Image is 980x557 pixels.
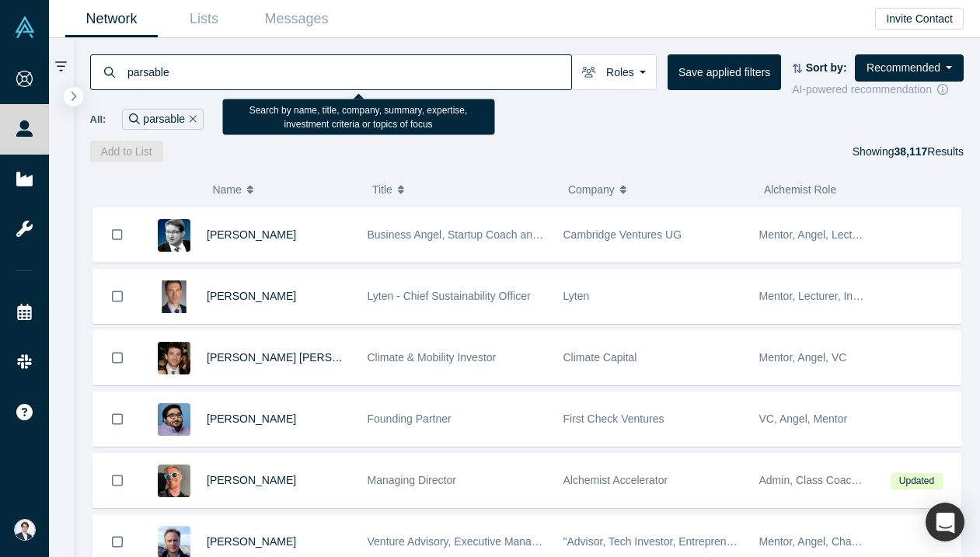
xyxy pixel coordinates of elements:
[372,173,392,206] span: Title
[90,112,106,127] span: All:
[126,54,571,90] input: Search by name, title, company, summary, expertise, investment criteria or topics of focus
[158,280,190,313] img: Keith Norman's Profile Image
[372,173,552,206] button: Title
[93,331,141,385] button: Bookmark
[93,207,141,262] button: Bookmark
[158,403,190,436] img: Ali Jamal's Profile Image
[93,392,141,446] button: Bookmark
[563,351,637,364] span: Climate Capital
[212,173,356,206] button: Name
[875,8,964,30] button: Invite Contact
[250,1,343,37] a: Messages
[894,145,927,158] strong: 38,117
[158,1,250,37] a: Lists
[368,474,456,486] span: Managing Director
[90,141,163,162] button: Add to List
[368,228,631,241] span: Business Angel, Startup Coach and best-selling author
[792,82,964,98] div: AI-powered recommendation
[806,61,847,74] strong: Sort by:
[563,290,590,302] span: Lyten
[14,519,36,541] img: Eisuke Shimizu's Account
[571,54,657,90] button: Roles
[368,535,589,548] span: Venture Advisory, Executive Management, VC
[93,270,141,323] button: Bookmark
[14,16,36,38] img: Alchemist Vault Logo
[759,413,848,425] span: VC, Angel, Mentor
[563,474,668,486] span: Alchemist Accelerator
[368,290,531,302] span: Lyten - Chief Sustainability Officer
[764,183,836,196] span: Alchemist Role
[207,228,296,241] a: [PERSON_NAME]
[368,413,452,425] span: Founding Partner
[853,141,964,162] div: Showing
[759,474,950,486] span: Admin, Class Coach, Mentor, Alchemist
[207,351,389,364] a: [PERSON_NAME] [PERSON_NAME]
[158,219,190,252] img: Martin Giese's Profile Image
[158,342,190,374] img: Schaffer Ochstein's Profile Image
[207,474,296,486] a: [PERSON_NAME]
[894,145,964,158] span: Results
[368,351,497,364] span: Climate & Mobility Investor
[207,413,296,425] a: [PERSON_NAME]
[212,173,241,206] span: Name
[855,54,964,82] button: Recommended
[568,173,748,206] button: Company
[891,473,942,489] span: Updated
[207,535,296,548] a: [PERSON_NAME]
[185,110,197,128] button: Remove Filter
[207,290,296,302] a: [PERSON_NAME]
[122,109,203,130] div: parsable
[759,351,847,364] span: Mentor, Angel, VC
[759,228,957,241] span: Mentor, Angel, Lecturer, Channel Partner
[563,228,682,241] span: Cambridge Ventures UG
[563,535,746,548] span: "Advisor, Tech Investor, Entrepreneur"
[65,1,158,37] a: Network
[668,54,781,90] button: Save applied filters
[563,413,664,425] span: First Check Ventures
[568,173,615,206] span: Company
[158,465,190,497] img: Laurent Rains's Profile Image
[93,454,141,507] button: Bookmark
